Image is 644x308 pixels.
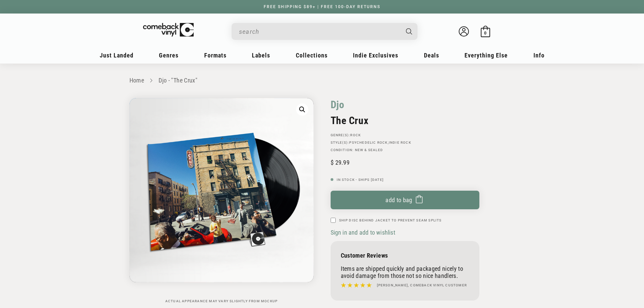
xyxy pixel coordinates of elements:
span: Everything Else [464,52,508,59]
a: Rock [350,133,361,137]
a: Djo - "The Crux" [159,77,197,84]
span: Info [533,52,545,59]
p: STYLE(S): , [331,141,479,145]
button: Add to bag [331,191,479,209]
p: In Stock - Ships [DATE] [331,178,479,182]
span: Just Landed [100,52,134,59]
p: Actual appearance may vary slightly from mockup [129,299,314,303]
media-gallery: Gallery Viewer [129,98,314,303]
span: Collections [296,52,328,59]
input: search [239,25,399,39]
p: Items are shipped quickly and packaged nicely to avoid damage from those not so nice handlers. [341,265,469,279]
img: star5.svg [341,281,372,290]
button: Sign in and add to wishlist [331,229,397,236]
span: Add to bag [385,196,412,204]
p: Customer Reviews [341,252,469,259]
span: Sign in and add to wishlist [331,229,395,236]
a: Psychedelic Rock [349,141,387,144]
a: FREE SHIPPING $89+ | FREE 100-DAY RETURNS [257,4,387,9]
h4: [PERSON_NAME], Comeback Vinyl customer [377,283,467,288]
span: Formats [204,52,226,59]
p: Condition: New & Sealed [331,148,479,152]
span: 29.99 [331,159,350,166]
span: 0 [484,30,486,35]
p: GENRE(S): [331,133,479,137]
button: Search [400,23,418,40]
nav: breadcrumbs [129,76,515,86]
span: $ [331,159,334,166]
span: Genres [159,52,178,59]
a: Indie Rock [389,141,411,144]
span: Indie Exclusives [353,52,398,59]
span: Labels [252,52,270,59]
a: Home [129,77,144,84]
span: Deals [424,52,439,59]
div: Search [232,23,418,40]
a: Djo [331,98,344,111]
label: Ship Disc Behind Jacket To Prevent Seam Splits [339,218,442,223]
h2: The Crux [331,115,479,126]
